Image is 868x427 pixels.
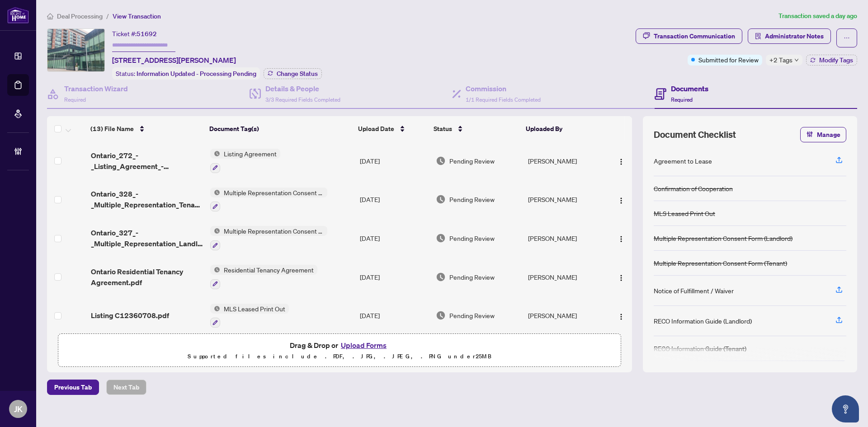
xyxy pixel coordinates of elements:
[220,304,289,314] span: MLS Leased Print Out
[765,29,824,43] span: Administrator Notes
[434,124,452,134] span: Status
[618,197,625,204] img: Logo
[614,192,628,206] button: Logo
[778,11,857,21] article: Transaction saved a day ago
[636,28,742,44] button: Transaction Communication
[449,272,495,282] span: Pending Review
[806,55,857,66] button: Modify Tags
[206,116,354,141] th: Document Tag(s)
[436,233,446,243] img: Document Status
[338,339,389,351] button: Upload Forms
[91,188,203,210] span: Ontario_328_-_Multiple_Representation_Tenant_-_Acknowledgement_and_Consent_Disclosure.pdf
[654,286,734,296] div: Notice of Fulfillment / Waiver
[794,58,799,62] span: down
[654,233,793,243] div: Multiple Representation Consent Form (Landlord)
[466,83,541,94] h4: Commission
[524,296,606,335] td: [PERSON_NAME]
[91,150,203,172] span: Ontario_272_-_Listing_Agreement_-_Landlord_Designated_Representation_Agreement_Authority_to_Offer...
[654,208,715,218] div: MLS Leased Print Out
[47,13,53,19] span: home
[671,83,708,94] h4: Documents
[614,154,628,168] button: Logo
[748,28,831,44] button: Administrator Notes
[618,313,625,320] img: Logo
[91,227,203,249] span: Ontario_327_-_Multiple_Representation_Landlord_-_Acknowledgement_and_Consent_Disclosure.pdf
[356,180,432,219] td: [DATE]
[430,116,522,141] th: Status
[210,149,280,173] button: Status IconListing Agreement
[817,127,840,142] span: Manage
[91,266,203,288] span: Ontario Residential Tenancy Agreement.pdf
[64,351,615,362] p: Supported files include .PDF, .JPG, .JPEG, .PNG under 25 MB
[654,316,752,326] div: RECO Information Guide (Landlord)
[210,226,220,236] img: Status Icon
[614,231,628,245] button: Logo
[436,272,446,282] img: Document Status
[220,226,327,236] span: Multiple Representation Consent Form (Landlord)
[265,96,340,103] span: 3/3 Required Fields Completed
[112,28,157,39] div: Ticket #:
[264,68,322,79] button: Change Status
[356,296,432,335] td: [DATE]
[671,96,693,103] span: Required
[618,274,625,282] img: Logo
[137,30,157,38] span: 51692
[466,96,541,103] span: 1/1 Required Fields Completed
[90,124,134,134] span: (13) File Name
[614,308,628,323] button: Logo
[7,7,29,23] img: logo
[769,55,793,65] span: +2 Tags
[654,29,735,43] div: Transaction Communication
[210,304,220,314] img: Status Icon
[58,334,621,367] span: Drag & Drop orUpload FormsSupported files include .PDF, .JPG, .JPEG, .PNG under25MB
[220,188,327,197] span: Multiple Representation Consent Form (Tenant)
[290,339,389,351] span: Drag & Drop or
[137,70,256,78] span: Information Updated - Processing Pending
[755,33,761,39] span: solution
[210,304,289,328] button: Status IconMLS Leased Print Out
[210,265,220,275] img: Status Icon
[819,57,853,63] span: Modify Tags
[654,156,712,166] div: Agreement to Lease
[265,83,340,94] h4: Details & People
[524,141,606,180] td: [PERSON_NAME]
[91,310,169,321] span: Listing C12360708.pdf
[354,116,430,141] th: Upload Date
[112,67,260,80] div: Status:
[113,12,161,20] span: View Transaction
[436,310,446,320] img: Document Status
[698,55,759,65] span: Submitted for Review
[220,265,317,275] span: Residential Tenancy Agreement
[449,310,495,320] span: Pending Review
[614,270,628,284] button: Logo
[47,29,104,71] img: IMG-C12360708_1.jpg
[210,226,327,250] button: Status IconMultiple Representation Consent Form (Landlord)
[356,219,432,258] td: [DATE]
[524,258,606,296] td: [PERSON_NAME]
[358,124,394,134] span: Upload Date
[654,258,787,268] div: Multiple Representation Consent Form (Tenant)
[356,258,432,296] td: [DATE]
[64,83,128,94] h4: Transaction Wizard
[522,116,603,141] th: Uploaded By
[844,35,850,41] span: ellipsis
[87,116,206,141] th: (13) File Name
[54,380,92,394] span: Previous Tab
[112,55,236,66] span: [STREET_ADDRESS][PERSON_NAME]
[106,380,146,395] button: Next Tab
[277,70,318,77] span: Change Status
[220,149,280,159] span: Listing Agreement
[47,380,99,395] button: Previous Tab
[210,149,220,159] img: Status Icon
[524,180,606,219] td: [PERSON_NAME]
[654,343,746,353] div: RECO Information Guide (Tenant)
[210,265,317,289] button: Status IconResidential Tenancy Agreement
[618,158,625,165] img: Logo
[654,128,736,141] span: Document Checklist
[832,395,859,422] button: Open asap
[210,188,220,197] img: Status Icon
[524,219,606,258] td: [PERSON_NAME]
[800,127,846,142] button: Manage
[210,188,327,212] button: Status IconMultiple Representation Consent Form (Tenant)
[618,235,625,243] img: Logo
